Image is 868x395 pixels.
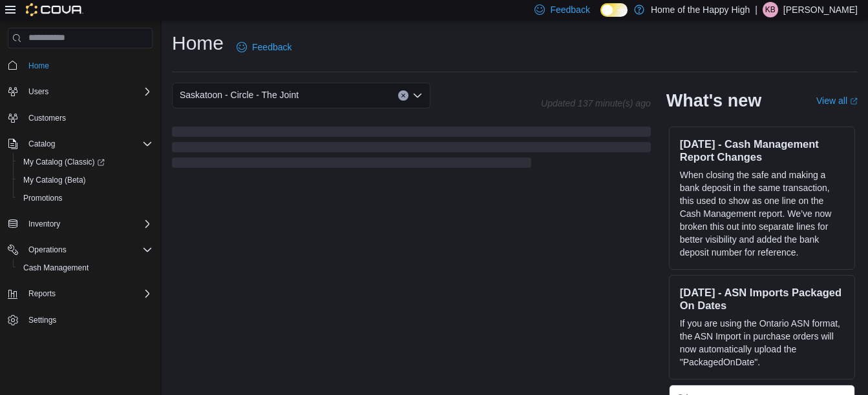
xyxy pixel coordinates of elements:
[651,2,750,17] p: Home of the Happy High
[763,2,778,17] div: Karlen Boucher
[23,110,71,126] a: Customers
[23,312,153,328] span: Settings
[18,154,153,170] span: My Catalog (Classic)
[23,84,54,99] button: Users
[23,57,153,74] span: Home
[600,17,601,17] span: Dark Mode
[3,135,158,153] button: Catalog
[23,110,153,126] span: Customers
[28,86,48,97] span: Users
[600,3,628,17] input: Dark Mode
[3,310,158,329] button: Settings
[18,172,91,188] a: My Catalog (Beta)
[18,154,110,170] a: My Catalog (Classic)
[666,90,761,111] h2: What's new
[680,168,844,259] p: When closing the safe and making a bank deposit in the same transaction, this used to show as one...
[3,56,158,75] button: Home
[18,260,94,276] a: Cash Management
[23,312,61,328] a: Settings
[28,113,66,123] span: Customers
[23,136,153,152] span: Catalog
[8,51,153,363] nav: Complex example
[3,215,158,233] button: Inventory
[3,241,158,259] button: Operations
[18,172,153,188] span: My Catalog (Beta)
[550,3,589,16] span: Feedback
[23,136,60,152] button: Catalog
[23,84,153,99] span: Users
[765,2,776,17] span: KB
[28,139,55,149] span: Catalog
[252,41,291,54] span: Feedback
[398,90,408,101] button: Clear input
[23,263,89,273] span: Cash Management
[28,245,67,255] span: Operations
[680,137,844,163] h3: [DATE] - Cash Management Report Changes
[180,87,299,103] span: Saskatoon - Circle - The Joint
[23,175,86,185] span: My Catalog (Beta)
[23,157,105,167] span: My Catalog (Classic)
[172,129,651,170] span: Loading
[23,58,54,74] a: Home
[23,216,153,232] span: Inventory
[816,96,858,106] a: View allExternal link
[28,289,56,299] span: Reports
[23,193,63,203] span: Promotions
[680,286,844,312] h3: [DATE] - ASN Imports Packaged On Dates
[28,219,60,229] span: Inventory
[13,153,158,171] a: My Catalog (Classic)
[18,190,68,206] a: Promotions
[23,286,61,301] button: Reports
[23,242,72,258] button: Operations
[18,190,153,206] span: Promotions
[680,317,844,369] p: If you are using the Ontario ASN format, the ASN Import in purchase orders will now automatically...
[28,315,56,325] span: Settings
[28,61,49,71] span: Home
[172,30,224,56] h1: Home
[3,285,158,303] button: Reports
[755,2,757,17] p: |
[13,189,158,207] button: Promotions
[18,260,153,276] span: Cash Management
[412,90,423,101] button: Open list of options
[3,83,158,101] button: Users
[541,98,651,108] p: Updated 137 minute(s) ago
[13,259,158,277] button: Cash Management
[23,286,153,301] span: Reports
[783,2,858,17] p: [PERSON_NAME]
[3,108,158,127] button: Customers
[231,34,297,60] a: Feedback
[13,171,158,189] button: My Catalog (Beta)
[23,216,65,232] button: Inventory
[26,3,83,16] img: Cova
[850,97,858,105] svg: External link
[23,242,153,258] span: Operations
